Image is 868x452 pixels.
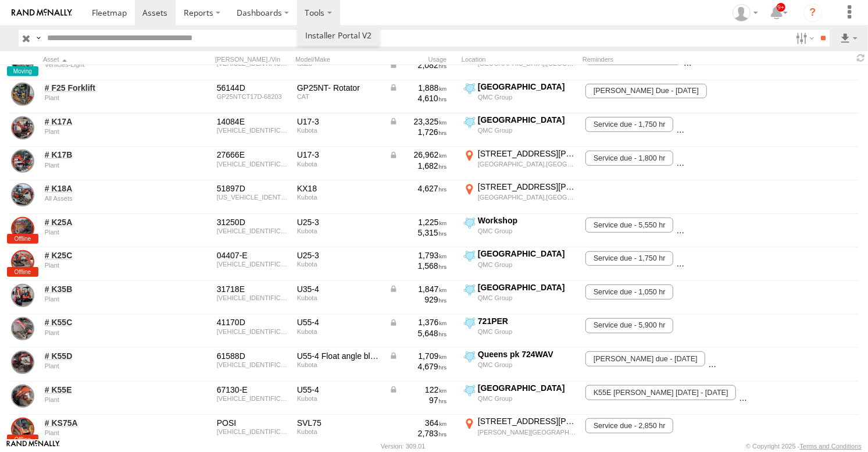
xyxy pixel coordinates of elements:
div: SVL75 [297,418,381,428]
div: Kubota [297,227,381,234]
label: Click to View Current Location [462,316,578,347]
div: QMC Group [478,294,576,302]
div: [GEOGRAPHIC_DATA],[GEOGRAPHIC_DATA] [478,193,576,201]
a: # K35B [45,284,158,294]
div: Data from Vehicle CANbus [389,116,447,127]
a: # F25 Forklift [45,83,158,93]
a: View Asset Details [11,83,34,106]
div: [PERSON_NAME]./Vin [215,55,291,63]
div: 31718E [217,284,289,294]
div: U55-4 [297,317,381,328]
div: 1,682 [389,161,447,171]
a: View Asset Details [11,150,34,173]
div: QMC Group [478,361,576,369]
div: undefined [45,94,158,101]
div: undefined [45,229,158,236]
a: # K25A [45,217,158,227]
div: 1,793 [389,250,447,261]
div: [GEOGRAPHIC_DATA] [478,115,576,125]
div: 56144D [217,83,289,93]
div: Data from Vehicle CANbus [389,317,447,328]
div: undefined [45,262,158,269]
div: Kubota [297,161,381,168]
label: Click to View Current Location [462,215,578,247]
span: Service due - 1,750 hr [585,251,673,266]
div: Workshop [478,215,576,226]
div: POSI [217,418,289,428]
a: # K55E [45,385,158,395]
div: JKUU0554A01H22141 [217,361,289,368]
div: undefined [45,362,158,369]
span: Rego Due - 08/07/2026 [676,251,797,266]
div: CAT [297,93,381,100]
a: # K55D [45,351,158,361]
span: Rego Due - 16/08/2026 [585,84,706,99]
div: U17-3 [297,116,381,127]
div: Click to Sort [43,55,159,63]
a: # K17B [45,150,158,160]
div: U35-4 [297,284,381,294]
div: 41170D [217,317,289,328]
div: Kubota [297,194,381,201]
div: KBCDZ55CVP3H26344 [217,395,289,402]
a: Visit our Website [6,440,60,452]
label: Search Filter Options [791,30,816,47]
div: Location [462,55,578,63]
div: Data from Vehicle CANbus [389,284,447,294]
div: Kubota [297,428,381,435]
div: 51897D [217,183,289,194]
span: REGO DUE 10/12/2025 - 10/12/2025 [676,218,824,233]
div: Kubota [297,127,381,134]
div: KBCAZ24CTM3M54415 [217,161,289,168]
div: 4,610 [389,93,447,104]
span: Service due - 5,900 hr [585,318,673,333]
div: undefined [45,329,158,336]
div: undefined [45,195,158,202]
div: 4,627 [389,183,447,194]
span: REGO DUE - 01/03/2026 [676,151,799,166]
span: rego due - 26/04/2026 [676,117,796,132]
div: 14084E [217,116,289,127]
div: QMC Group [478,93,576,101]
div: KBCCZ78CPN3E22005 [217,294,289,301]
div: KBCBZ55CJL3E53324 [217,261,289,268]
div: 97 [389,395,447,405]
div: undefined [45,396,158,403]
div: 1,726 [389,127,447,137]
label: Click to View Current Location [462,416,578,447]
div: 1,568 [389,261,447,271]
div: Data from Vehicle CANbus [389,60,447,70]
img: rand-logo.svg [12,9,72,17]
div: [GEOGRAPHIC_DATA] [478,248,576,259]
a: View Asset Details [11,49,34,73]
div: QMC Group [478,328,576,336]
div: Kubota [297,261,381,268]
div: undefined [45,429,158,436]
div: KX18 [297,183,381,194]
label: Click to View Current Location [462,282,578,314]
div: GP25NTCT17D-68203 [217,93,289,100]
div: Model/Make [295,55,383,63]
div: 31250D [217,217,289,227]
div: [STREET_ADDRESS][PERSON_NAME] [478,181,576,192]
span: Refresh [854,52,868,63]
a: View Asset Details [11,317,34,340]
div: U17-3 [297,150,381,160]
label: Click to View Current Location [462,81,578,113]
div: Data from Vehicle CANbus [389,351,447,361]
div: WKFRGF13001040199 [217,194,289,201]
div: [GEOGRAPHIC_DATA] [478,383,576,393]
div: Data from Vehicle CANbus [389,385,447,395]
div: 27666E [217,150,289,160]
a: # KS75A [45,418,158,428]
div: 2,783 [389,428,447,439]
div: [STREET_ADDRESS][PERSON_NAME] [478,416,576,426]
div: QMC Group [478,126,576,134]
a: View Asset Details [11,116,34,140]
a: View Asset Details [11,250,34,273]
div: 4,679 [389,361,447,372]
div: [STREET_ADDRESS][PERSON_NAME] [478,148,576,159]
div: Kubota [297,294,381,301]
div: Version: 309.01 [381,443,425,450]
a: # K18A [45,183,158,194]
